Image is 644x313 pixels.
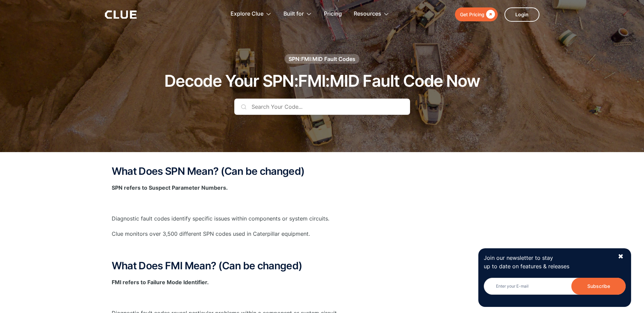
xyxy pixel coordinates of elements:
strong: SPN refers to Suspect Parameter Numbers. [112,184,228,191]
p: Join our newsletter to stay up to date on features & releases [484,254,611,271]
div: Resources [354,3,389,25]
h1: Decode Your SPN:FMI:MID Fault Code Now [164,72,480,90]
a: Login [504,7,539,22]
p: ‍ [112,245,533,253]
div:  [484,10,495,19]
div: ✖ [618,252,624,261]
p: ‍ [112,293,533,302]
h2: What Does SPN Mean? (Can be changed) [112,166,533,177]
div: Resources [354,3,381,25]
div: Get Pricing [460,10,484,19]
div: Built for [283,3,304,25]
p: ‍ [112,199,533,207]
input: Search Your Code... [234,99,410,115]
h2: What Does FMI Mean? (Can be changed) [112,260,533,271]
input: Subscribe [571,278,626,295]
div: SPN:FMI:MID Fault Codes [289,55,355,63]
a: Pricing [324,3,342,25]
div: Explore Clue [231,3,272,25]
div: Built for [283,3,312,25]
strong: FMI refers to Failure Mode Identifier. [112,279,209,286]
div: Explore Clue [231,3,263,25]
p: Diagnostic fault codes identify specific issues within components or system circuits. [112,214,533,223]
p: Clue monitors over 3,500 different SPN codes used in Caterpillar equipment. [112,230,533,238]
input: Enter your E-mail [484,278,626,295]
a: Get Pricing [455,7,498,21]
form: Newsletter [484,278,626,301]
